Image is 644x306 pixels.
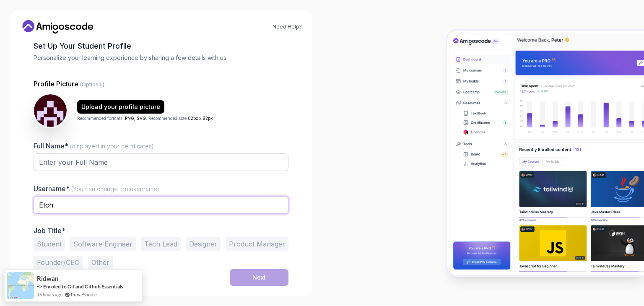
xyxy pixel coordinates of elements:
[34,237,65,251] button: Student
[141,237,181,251] button: Tech Lead
[37,275,59,282] span: ridwan
[34,94,67,127] img: user profile image
[273,23,302,30] a: Need Help?
[34,54,288,62] p: Personalize your learning experience by sharing a few details with us.
[43,283,123,290] a: Enroled to Git and Github Essentials
[252,273,266,282] div: Next
[34,256,83,269] button: Founder/CEO
[70,143,154,150] span: (displayed in your certificates)
[34,184,159,193] label: Username*
[77,115,214,122] p: Recommended formats: . Recommended size: .
[34,226,288,235] p: Job Title*
[37,291,62,298] span: 16 hours ago
[125,116,146,121] span: PNG, SVG
[37,283,42,290] span: ->
[71,291,97,298] a: ProveSource
[81,103,160,111] div: Upload your profile picture
[34,196,288,214] input: Enter your Username
[7,272,34,299] img: provesource social proof notification image
[34,40,288,52] h2: Set Up Your Student Profile
[230,269,288,286] button: Next
[34,79,288,89] p: Profile Picture
[186,237,221,251] button: Designer
[77,100,164,114] button: Upload your profile picture
[80,81,104,88] span: (Optional)
[71,185,159,192] span: (You can change the username)
[226,237,288,251] button: Product Manager
[447,31,644,275] img: Amigoscode Dashboard
[34,153,288,171] input: Enter your Full Name
[70,237,136,251] button: Software Engineer
[20,20,96,34] a: Home link
[188,116,213,121] span: 82px x 82px
[34,142,154,150] label: Full Name*
[88,256,113,269] button: Other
